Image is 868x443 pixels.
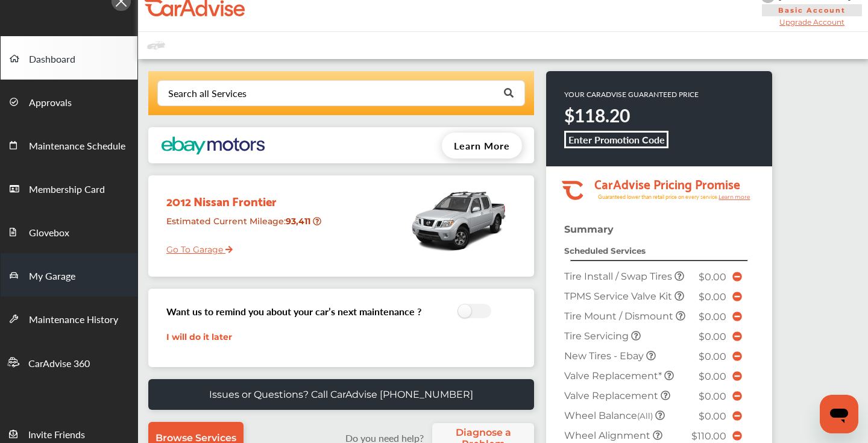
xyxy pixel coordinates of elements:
span: $0.00 [699,391,726,402]
a: My Garage [1,253,137,297]
span: Tire Servicing [564,330,631,342]
small: (All) [637,411,653,421]
span: $0.00 [699,331,726,342]
span: New Tires - Ebay [564,350,646,362]
span: Learn More [454,139,510,152]
a: I will do it later [166,331,232,342]
span: Glovebox [29,225,69,241]
span: CarAdvise 360 [28,356,90,372]
a: Issues or Questions? Call CarAdvise [PHONE_NUMBER] [148,379,534,410]
span: TPMS Service Valve Kit [564,291,675,302]
img: mobile_7914_st0640_046.jpg [407,181,510,260]
span: Tire Install / Swap Tires [564,271,675,282]
span: Maintenance Schedule [29,139,125,154]
span: $0.00 [699,351,726,362]
span: Upgrade Account [761,17,863,27]
strong: Scheduled Services [564,246,646,256]
span: Approvals [29,95,72,111]
div: 2012 Nissan Frontier [157,181,334,211]
span: Wheel Balance [564,410,655,421]
p: Issues or Questions? Call CarAdvise [PHONE_NUMBER] [209,389,473,400]
span: Membership Card [29,182,105,198]
span: My Garage [29,269,75,284]
span: $0.00 [699,311,726,322]
span: $110.00 [691,430,726,442]
a: Dashboard [1,36,137,80]
h3: Want us to remind you about your car’s next maintenance ? [166,304,421,318]
a: Glovebox [1,210,137,253]
iframe: Button to launch messaging window [820,395,858,433]
a: Maintenance Schedule [1,123,137,166]
a: Go To Garage [157,235,233,258]
span: $0.00 [699,271,726,283]
span: Dashboard [29,52,75,68]
tspan: CarAdvise Pricing Promise [594,172,740,194]
span: $0.00 [699,371,726,382]
span: Maintenance History [29,312,118,328]
span: Wheel Alignment [564,430,653,441]
div: Search all Services [168,89,247,98]
tspan: Guaranteed lower than retail price on every service. [598,193,719,201]
strong: $118.20 [564,102,630,128]
div: Estimated Current Mileage : [157,211,334,242]
span: Basic Account [762,4,862,16]
span: Valve Replacement [564,390,661,401]
span: Valve Replacement* [564,370,664,382]
span: Tire Mount / Dismount [564,310,676,322]
a: Approvals [1,80,137,123]
span: Invite Friends [28,427,85,443]
span: $0.00 [699,291,726,303]
a: Membership Card [1,166,137,210]
p: YOUR CARADVISE GUARANTEED PRICE [564,89,699,99]
b: Enter Promotion Code [568,133,665,146]
strong: 93,411 [286,216,313,227]
tspan: Learn more [719,193,750,200]
img: placeholder_car.fcab19be.svg [147,38,165,53]
a: Maintenance History [1,297,137,340]
span: $0.00 [699,410,726,422]
strong: Summary [564,224,614,235]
